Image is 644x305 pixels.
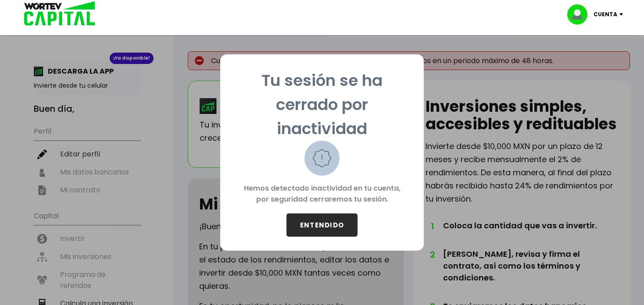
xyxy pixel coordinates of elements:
[234,68,410,141] p: Tu sesión se ha cerrado por inactividad
[567,4,594,25] img: profile-image
[234,176,410,213] p: Hemos detectado inactividad en tu cuenta, por seguridad cerraremos tu sesión.
[286,213,358,237] button: ENTENDIDO
[304,141,340,176] img: warning
[617,13,629,16] img: icon-down
[594,8,617,21] p: Cuenta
